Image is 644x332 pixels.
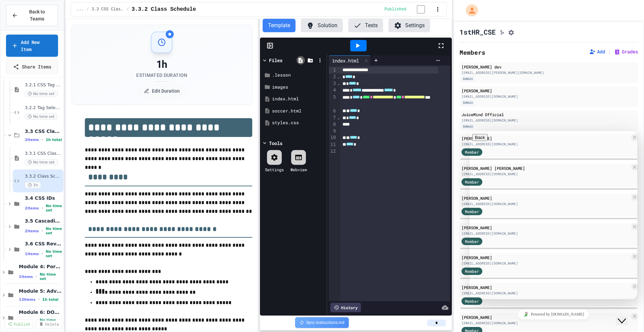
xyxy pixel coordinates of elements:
div: Files [269,57,282,64]
div: 2 [329,74,337,80]
div: [PERSON_NAME] [PERSON_NAME] [462,165,630,171]
span: • [42,228,43,234]
div: History [330,303,361,312]
div: soccer.html [272,108,324,114]
span: Module 4: Portfolio [19,264,62,270]
span: | [608,48,611,56]
a: Delete [36,319,62,329]
div: 9 [329,128,337,135]
span: 3.5 Cascading Rules [25,218,62,224]
span: 1h total [42,297,59,302]
span: No time set [40,272,62,281]
div: styles.css [272,120,324,126]
div: [PERSON_NAME] [462,254,630,260]
div: Estimated Duration [136,72,187,79]
div: [PERSON_NAME] [462,225,630,231]
div: 11 [329,141,337,148]
div: 5 [329,94,337,108]
span: Fold line [337,74,340,79]
div: 10 [329,134,337,141]
div: images [272,84,324,91]
div: 6 [329,108,337,114]
span: Member [465,149,479,155]
span: Fold line [337,115,340,120]
span: / [87,7,89,12]
a: Publish [5,319,33,329]
div: index.html [329,57,362,64]
span: 3.3.1 CSS Classes [25,151,62,156]
div: 8 [329,121,337,128]
span: 13 items [19,297,36,302]
div: [EMAIL_ADDRESS][DOMAIN_NAME] [462,231,630,236]
button: Solution [301,19,343,32]
div: Content is published and visible to students [384,5,433,13]
div: [EMAIL_ADDRESS][DOMAIN_NAME] [462,142,630,147]
span: 3.2.2 Tag Selection [25,105,62,111]
span: 2 items [25,138,39,142]
iframe: chat widget [616,305,637,325]
a: Add New Item [6,35,58,57]
span: No time set [25,91,58,97]
span: 3.3 CSS Classes [25,128,62,134]
span: 1h [25,182,41,188]
button: Grades [614,48,638,55]
div: Webview [290,167,307,173]
span: 2 items [25,229,39,233]
span: • [42,205,43,211]
span: Member [465,268,479,274]
div: .lesson [272,72,324,79]
div: Tools [269,140,282,147]
div: 3 [329,80,337,87]
span: • [36,274,37,279]
div: index.html [272,96,324,102]
div: 12 [329,148,337,155]
iframe: chat widget [470,131,637,299]
span: 3.3 CSS Classes [92,7,124,12]
button: Back to Teams [6,5,58,26]
div: [EMAIL_ADDRESS][DOMAIN_NAME] [462,291,630,296]
div: [EMAIL_ADDRESS][DOMAIN_NAME] [462,172,630,177]
div: [EMAIL_ADDRESS][DOMAIN_NAME] [462,201,630,206]
button: Edit Duration [137,84,186,98]
span: • [38,297,40,302]
div: 7 [329,114,337,121]
button: Tests [348,19,383,32]
span: Back to Teams [22,8,52,22]
span: Published [384,7,406,12]
span: 1h total [46,138,62,142]
button: Settings [388,19,430,32]
span: Member [465,179,479,185]
span: No time set [46,227,62,235]
div: [PERSON_NAME] [462,284,630,290]
div: [EMAIL_ADDRESS][DOMAIN_NAME] [462,94,636,99]
span: ... [76,7,84,12]
button: Add [589,48,605,55]
div: Sync instructions.md [295,317,349,328]
input: publish toggle [409,5,433,13]
div: 1 [329,67,337,74]
button: Assignment Settings [508,28,515,36]
div: [PERSON_NAME] [462,88,636,94]
div: [PERSON_NAME] [462,135,630,141]
h2: Members [460,48,485,57]
div: Admin [462,100,474,105]
span: 1 items [19,275,33,279]
div: Settings [265,167,284,173]
div: index.html [329,55,371,65]
span: Member [465,208,479,215]
div: [EMAIL_ADDRESS][PERSON_NAME][DOMAIN_NAME] [462,70,636,75]
div: [PERSON_NAME] [462,314,630,320]
iframe: chat widget [470,307,637,322]
span: 2 items [25,206,39,210]
button: Template [263,19,296,32]
span: No time set [46,204,62,212]
span: 3.3.2 Class Schedule [131,5,196,13]
span: Module 5: Advanced HTML/CSS [19,288,62,294]
span: 3.6 CSS Review [25,241,62,247]
div: JuiceMind Official [462,111,636,117]
span: 1 items [25,252,39,256]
